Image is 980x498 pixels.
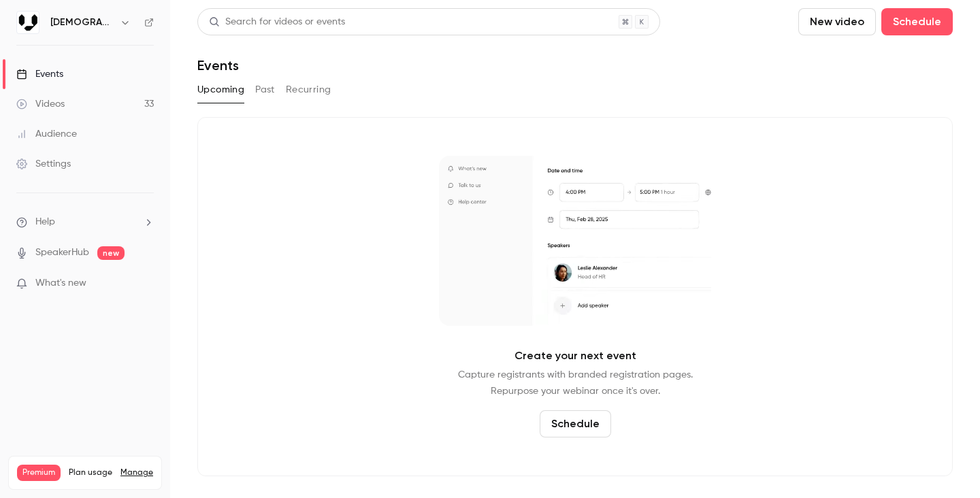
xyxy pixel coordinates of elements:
[137,278,154,290] iframe: Noticeable Trigger
[16,127,77,141] div: Audience
[16,157,71,171] div: Settings
[16,67,63,81] div: Events
[35,276,86,290] span: What's new
[16,215,154,229] li: help-dropdown-opener
[120,467,153,478] a: Manage
[197,57,239,73] h1: Events
[514,348,636,364] p: Create your next event
[69,467,112,478] span: Plan usage
[881,8,953,35] button: Schedule
[50,16,114,29] h6: [DEMOGRAPHIC_DATA]
[197,79,244,101] button: Upcoming
[35,246,89,260] a: SpeakerHub
[798,8,876,35] button: New video
[458,367,693,399] p: Capture registrants with branded registration pages. Repurpose your webinar once it's over.
[286,79,331,101] button: Recurring
[17,12,39,33] img: Vainu
[17,465,61,481] span: Premium
[16,97,65,111] div: Videos
[209,15,345,29] div: Search for videos or events
[540,410,611,437] button: Schedule
[35,215,55,229] span: Help
[255,79,275,101] button: Past
[97,246,125,260] span: new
